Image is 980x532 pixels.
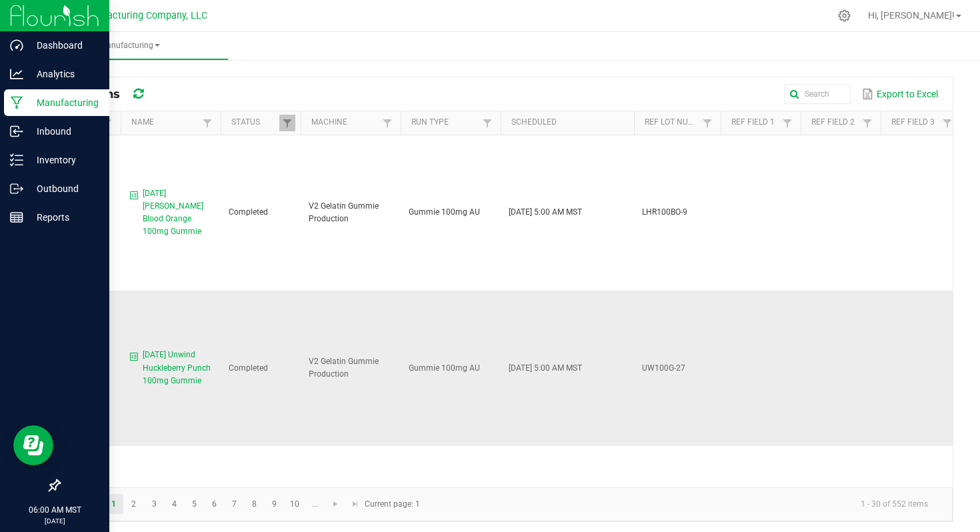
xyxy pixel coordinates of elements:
[124,494,143,514] a: Page 2
[265,494,284,514] a: Page 9
[859,115,875,131] a: Filter
[231,117,279,128] a: StatusSortable
[23,152,103,168] p: Inventory
[104,494,123,514] a: Page 1
[309,201,379,223] span: V2 Gelatin Gummie Production
[185,494,204,514] a: Page 5
[229,363,268,373] span: Completed
[245,494,264,514] a: Page 8
[59,487,953,521] kendo-pager: Current page: 1
[23,95,103,111] p: Manufacturing
[811,117,859,128] a: Ref Field 2Sortable
[10,211,23,224] inline-svg: Reports
[23,123,103,139] p: Inbound
[731,117,779,128] a: Ref Field 1Sortable
[642,363,685,373] span: UW100G-27
[69,83,167,105] div: All Runs
[509,207,582,217] span: [DATE] 5:00 AM MST
[10,39,23,52] inline-svg: Dashboard
[409,207,480,217] span: Gummie 100mg AU
[305,494,325,514] a: Page 11
[279,115,295,131] a: Filter
[699,115,715,131] a: Filter
[330,499,341,509] span: Go to the next page
[428,493,939,515] kendo-pager-info: 1 - 30 of 552 items
[10,96,23,109] inline-svg: Manufacturing
[32,40,228,51] span: Manufacturing
[199,115,215,131] a: Filter
[229,207,268,217] span: Completed
[350,499,361,509] span: Go to the last page
[32,32,228,60] a: Manufacturing
[511,117,629,128] a: ScheduledSortable
[23,181,103,197] p: Outbound
[143,349,213,387] span: [DATE] Unwind Huckleberry Punch 100mg Gummie
[836,9,853,22] div: Manage settings
[645,117,699,128] a: Ref Lot NumberSortable
[10,125,23,138] inline-svg: Inbound
[23,37,103,53] p: Dashboard
[891,117,939,128] a: Ref Field 3Sortable
[143,187,213,239] span: [DATE] [PERSON_NAME] Blood Orange 100mg Gummie
[345,494,365,514] a: Go to the last page
[65,10,207,21] span: BB Manufacturing Company, LLC
[165,494,184,514] a: Page 4
[23,66,103,82] p: Analytics
[939,115,955,131] a: Filter
[10,153,23,167] inline-svg: Inventory
[131,117,199,128] a: NameSortable
[6,504,103,516] p: 06:00 AM MST
[326,494,345,514] a: Go to the next page
[309,357,379,379] span: V2 Gelatin Gummie Production
[509,363,582,373] span: [DATE] 5:00 AM MST
[205,494,224,514] a: Page 6
[784,84,851,104] input: Search
[868,10,955,21] span: Hi, [PERSON_NAME]!
[479,115,495,131] a: Filter
[411,117,479,128] a: Run TypeSortable
[285,494,305,514] a: Page 10
[13,425,53,465] iframe: Resource center
[145,494,164,514] a: Page 3
[859,83,941,105] button: Export to Excel
[6,516,103,526] p: [DATE]
[311,117,379,128] a: MachineSortable
[642,207,687,217] span: LHR100BO-9
[10,182,23,195] inline-svg: Outbound
[409,363,480,373] span: Gummie 100mg AU
[10,67,23,81] inline-svg: Analytics
[23,209,103,225] p: Reports
[379,115,395,131] a: Filter
[225,494,244,514] a: Page 7
[779,115,795,131] a: Filter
